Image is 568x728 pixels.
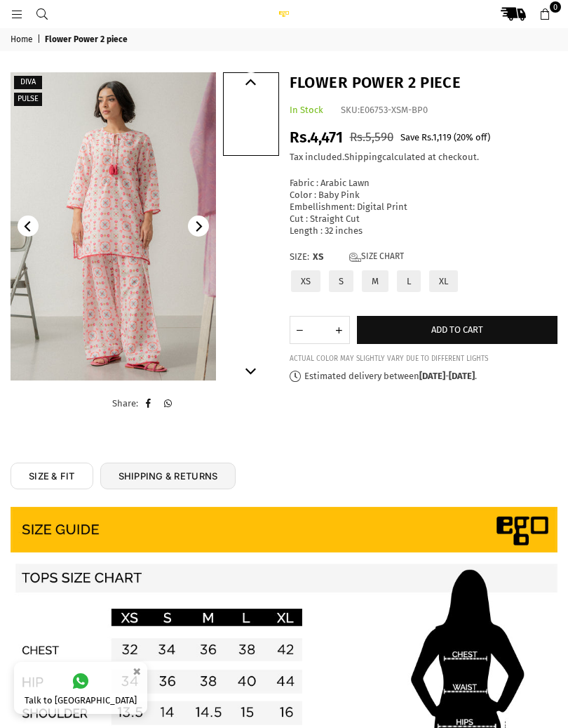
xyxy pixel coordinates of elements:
span: XS [313,251,341,263]
label: L [395,269,422,293]
div: Tax included. calculated at checkout. [290,152,558,164]
button: Next [188,216,209,237]
span: E06753-XSM-BP0 [360,105,428,115]
span: Flower Power 2 piece [45,34,130,46]
button: Previous [18,216,39,237]
a: Home [11,34,35,46]
img: Flower Power 2 piece [11,72,216,380]
h1: Flower Power 2 piece [290,72,558,94]
label: S [327,269,355,293]
time: [DATE] [419,371,445,381]
time: [DATE] [449,371,475,381]
a: Search [29,8,55,19]
label: Pulse [14,93,42,106]
a: SHIPPING & RETURNS [100,463,236,490]
label: XS [290,269,322,293]
span: ( % off) [454,132,490,143]
a: Shipping [344,152,382,163]
img: Ego [270,11,298,17]
span: Save [400,132,419,143]
button: × [128,660,145,683]
span: Share: [112,398,138,409]
div: ACTUAL COLOR MAY SLIGHTLY VARY DUE TO DIFFERENT LIGHTS [290,355,558,364]
label: XL [428,269,459,293]
a: Size Chart [349,251,404,263]
button: Next [241,359,262,380]
p: Estimated delivery between - . [290,371,558,383]
quantity-input: Quantity [290,316,350,344]
span: In Stock [290,105,323,115]
a: Menu [4,8,29,19]
span: 20 [457,132,466,143]
span: | [37,34,43,46]
a: SIZE & FIT [11,463,93,490]
a: Talk to [GEOGRAPHIC_DATA] [14,662,147,714]
span: Rs.4,471 [290,128,343,147]
span: Rs.1,119 [421,132,452,143]
label: Size: [290,251,558,263]
span: Add to cart [431,324,483,335]
div: SKU: [341,105,428,117]
button: Previous [241,72,262,93]
label: M [360,269,390,293]
a: 0 [532,1,557,27]
div: Fabric : Arabic Lawn Color : Baby Pink Embellishment: Digital Print Cut : Straight Cut Length : 3... [290,178,558,237]
label: Diva [14,76,42,89]
span: Rs.5,590 [350,130,393,145]
span: 0 [550,1,561,13]
button: Add to cart [357,316,558,344]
